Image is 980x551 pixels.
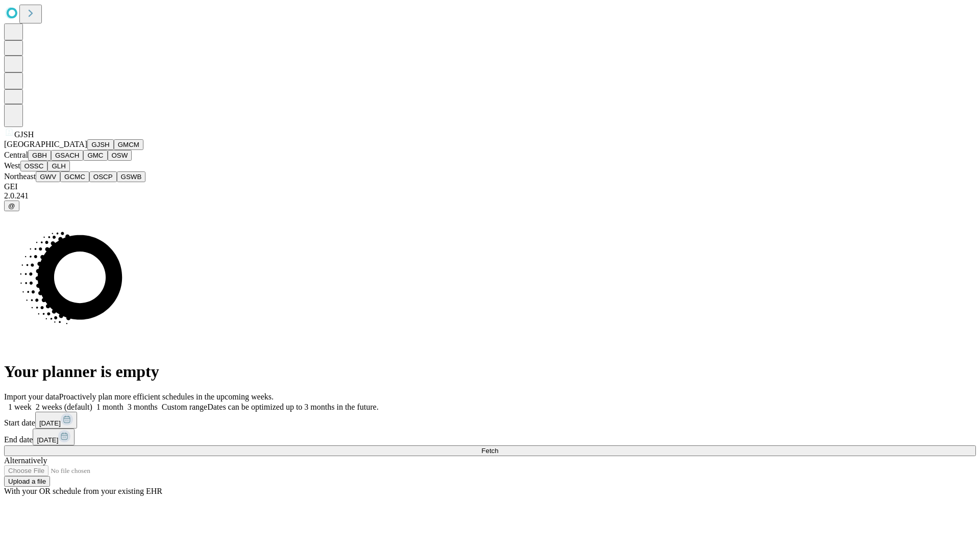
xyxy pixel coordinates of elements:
[96,403,124,411] span: 1 month
[8,202,15,210] span: @
[28,150,51,161] button: GBH
[4,362,976,381] h1: Your planner is empty
[89,171,117,182] button: OSCP
[20,161,48,171] button: OSSC
[4,161,20,170] span: West
[36,171,60,182] button: GWV
[162,403,207,411] span: Custom range
[59,392,274,401] span: Proactively plan more efficient schedules in the upcoming weeks.
[4,476,50,487] button: Upload a file
[108,150,132,161] button: OSW
[4,392,59,401] span: Import your data
[83,150,107,161] button: GMC
[47,161,69,171] button: GLH
[4,201,19,211] button: @
[114,139,143,150] button: GMCM
[4,412,976,429] div: Start date
[4,172,36,181] span: Northeast
[36,403,92,411] span: 2 weeks (default)
[4,456,47,465] span: Alternatively
[39,419,61,427] span: [DATE]
[37,436,58,444] span: [DATE]
[4,445,976,456] button: Fetch
[87,139,114,150] button: GJSH
[4,487,162,495] span: With your OR schedule from your existing EHR
[4,151,28,159] span: Central
[4,140,87,148] span: [GEOGRAPHIC_DATA]
[51,150,83,161] button: GSACH
[4,191,976,201] div: 2.0.241
[33,429,75,445] button: [DATE]
[35,412,77,429] button: [DATE]
[481,447,498,455] span: Fetch
[60,171,89,182] button: GCMC
[207,403,378,411] span: Dates can be optimized up to 3 months in the future.
[8,403,32,411] span: 1 week
[4,182,976,191] div: GEI
[4,429,976,445] div: End date
[14,130,34,139] span: GJSH
[128,403,158,411] span: 3 months
[117,171,146,182] button: GSWB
